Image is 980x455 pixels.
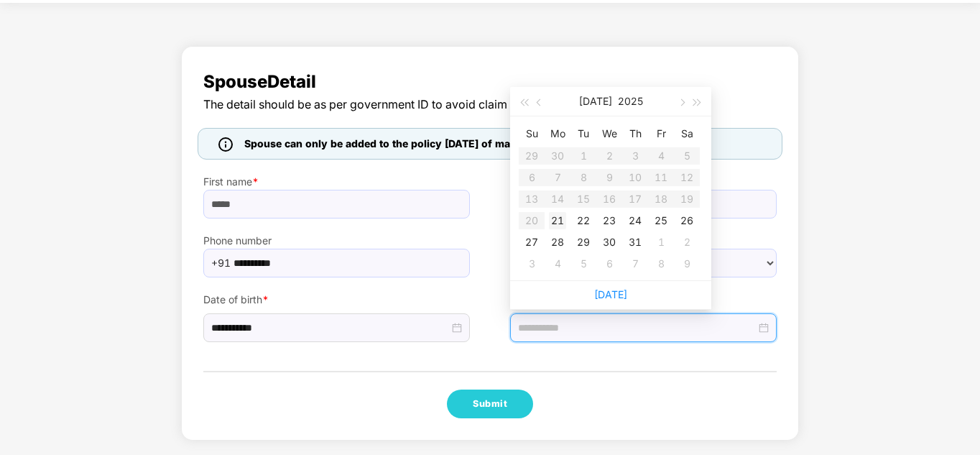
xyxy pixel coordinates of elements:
[618,87,643,116] button: 2025
[622,122,648,145] th: Th
[203,174,470,190] label: First name
[678,255,695,272] div: 9
[575,212,592,229] div: 22
[545,122,570,145] th: Mo
[674,231,700,253] td: 2025-08-02
[622,210,648,231] td: 2025-07-24
[674,253,700,275] td: 2025-08-09
[244,136,542,152] span: Spouse can only be added to the policy [DATE] of marriage.
[570,231,596,253] td: 2025-07-29
[627,212,644,229] div: 24
[622,231,648,253] td: 2025-07-31
[627,255,644,272] div: 7
[570,210,596,231] td: 2025-07-22
[648,253,674,275] td: 2025-08-08
[627,234,644,251] div: 31
[674,210,700,231] td: 2025-07-26
[596,210,622,231] td: 2025-07-23
[596,231,622,253] td: 2025-07-30
[545,210,570,231] td: 2025-07-21
[648,122,674,145] th: Fr
[652,234,670,251] div: 1
[218,137,233,152] img: icon
[575,255,592,272] div: 5
[211,252,231,274] span: +91
[519,231,545,253] td: 2025-07-27
[549,234,566,251] div: 28
[549,212,566,229] div: 21
[652,255,670,272] div: 8
[648,231,674,253] td: 2025-08-01
[447,390,533,418] button: Submit
[545,253,570,275] td: 2025-08-04
[523,255,540,272] div: 3
[601,212,618,229] div: 23
[678,212,695,229] div: 26
[652,212,670,229] div: 25
[203,68,777,96] span: Spouse Detail
[601,234,618,251] div: 30
[570,122,596,145] th: Tu
[601,255,618,272] div: 6
[203,292,470,308] label: Date of birth
[594,288,627,300] a: [DATE]
[203,233,470,249] label: Phone number
[674,122,700,145] th: Sa
[545,231,570,253] td: 2025-07-28
[575,234,592,251] div: 29
[523,234,540,251] div: 27
[622,253,648,275] td: 2025-08-07
[519,122,545,145] th: Su
[579,87,612,116] button: [DATE]
[648,210,674,231] td: 2025-07-25
[678,234,695,251] div: 2
[519,253,545,275] td: 2025-08-03
[570,253,596,275] td: 2025-08-05
[596,253,622,275] td: 2025-08-06
[596,122,622,145] th: We
[203,96,777,114] span: The detail should be as per government ID to avoid claim rejections.
[549,255,566,272] div: 4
